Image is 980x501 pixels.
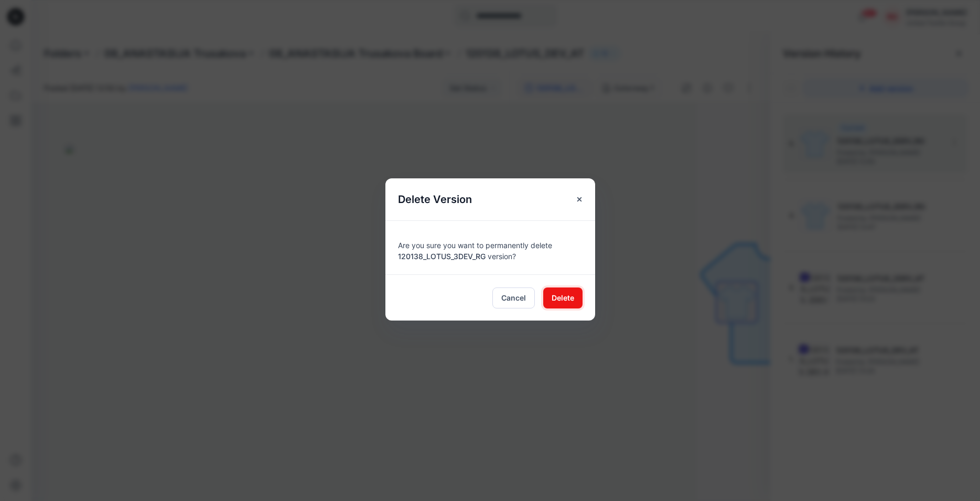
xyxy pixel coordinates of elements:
[501,292,526,303] span: Cancel
[543,287,583,308] button: Delete
[398,252,486,261] span: 120138_LOTUS_3DEV_RG
[570,190,589,209] button: Close
[385,178,484,220] h5: Delete Version
[398,233,583,262] div: Are you sure you want to permanently delete version?
[492,287,535,308] button: Cancel
[552,292,574,303] span: Delete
